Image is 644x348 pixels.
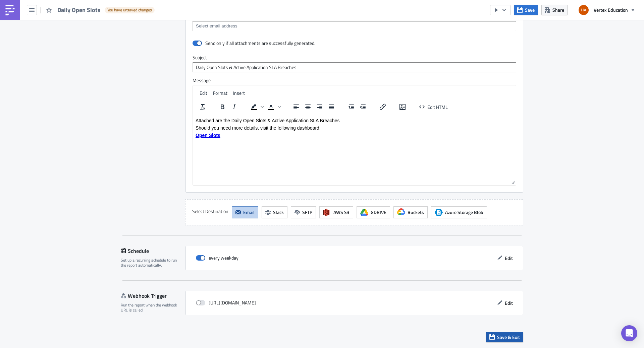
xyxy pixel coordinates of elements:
button: Edit HTML [417,102,450,112]
button: Align center [302,102,314,112]
button: Insert/edit image [397,102,408,112]
div: every weekday [196,253,238,263]
div: Background color [248,102,265,112]
button: Email [232,206,258,218]
button: Vertex Education [575,3,639,17]
div: Resize [509,177,516,185]
button: Align right [314,102,325,112]
button: Save & Exit [486,332,523,342]
button: Save [514,5,538,15]
button: Edit [494,298,516,308]
div: Open Intercom Messenger [621,325,637,341]
label: Select Destination [192,206,228,216]
button: Slack [262,206,287,218]
span: Email [243,209,255,216]
label: Subject [193,55,516,61]
span: Insert [233,89,245,96]
button: SFTP [291,206,316,218]
button: Clear formatting [197,102,208,112]
button: Italic [228,102,240,112]
div: Set up a recurring schedule to run the report automatically. [121,258,181,268]
button: Increase indent [357,102,369,112]
img: PushMetrics [5,5,15,15]
input: Select em ail add ress [194,23,514,29]
button: Insert/edit link [377,102,388,112]
span: Edit [505,299,513,306]
button: Decrease indent [345,102,357,112]
span: Edit HTML [427,103,448,110]
div: Schedule [121,246,185,256]
label: Message [193,77,516,83]
span: Vertex Education [594,6,628,13]
span: Edit [200,89,207,96]
iframe: Rich Text Area [193,115,516,177]
span: You have unsaved changes [107,7,152,13]
span: Daily Open Slots [57,6,101,14]
span: Slack [273,209,284,216]
div: [URL][DOMAIN_NAME] [196,298,256,308]
button: Align left [290,102,302,112]
button: AWS S3 [319,206,353,218]
button: Buckets [393,206,428,218]
button: GDRIVE [357,206,390,218]
button: Justify [326,102,337,112]
span: Save [525,6,535,13]
button: Bold [217,102,228,112]
span: SFTP [302,209,312,216]
button: Azure Storage BlobAzure Storage Blob [431,206,487,218]
button: Share [541,5,568,15]
div: Send only if all attachments are successfully generated. [205,40,315,46]
span: Azure Storage Blob [445,209,483,216]
span: Buckets [408,209,424,216]
div: Text color [265,102,282,112]
span: GDRIVE [371,209,386,216]
div: Webhook Trigger [121,291,185,301]
span: AWS S3 [333,209,350,216]
span: Azure Storage Blob [435,208,443,216]
span: Format [213,89,227,96]
button: Edit [494,253,516,263]
span: Save & Exit [497,334,520,341]
img: Avatar [578,4,589,16]
div: Run the report when the webhook URL is called. [121,302,181,313]
span: Share [552,6,564,13]
span: Edit [505,255,513,262]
